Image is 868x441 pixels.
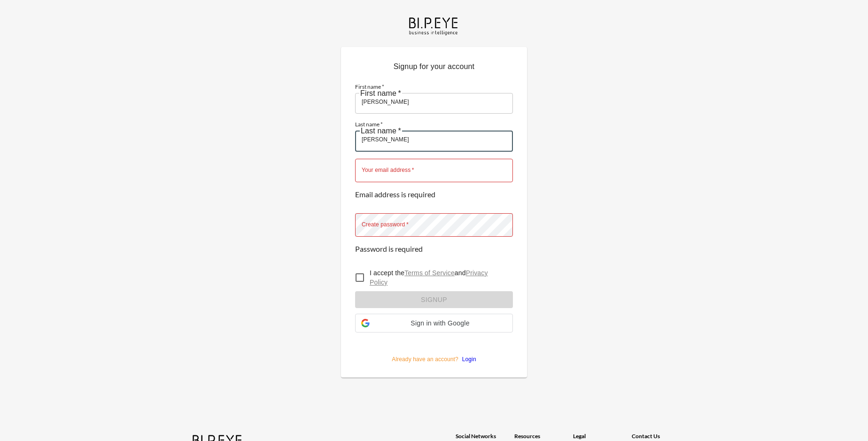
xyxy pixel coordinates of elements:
p: Already have an account? [355,340,513,364]
span: Sign in with Google [373,319,507,327]
p: Signup for your account [355,61,513,76]
a: Login [458,356,476,363]
p: I accept the and [370,268,505,287]
label: Last name [355,121,513,128]
div: Sign in with Google [355,314,513,333]
p: Password is required [355,244,513,253]
a: Terms of Service [404,269,455,277]
a: Privacy Policy [370,269,488,286]
p: Email address is required [355,190,513,199]
img: bipeye-logo [407,15,461,36]
label: First name [355,83,513,90]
